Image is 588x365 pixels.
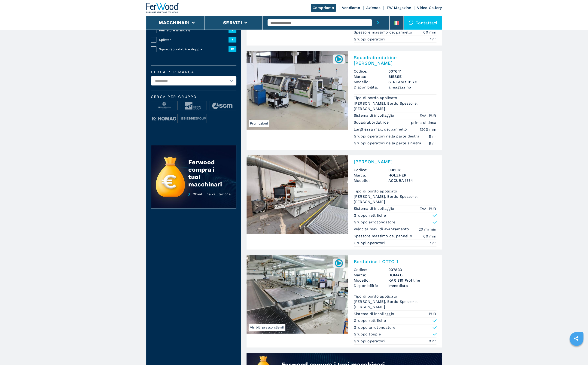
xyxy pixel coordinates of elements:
p: Gruppo arrotondatore [354,220,396,225]
label: Cerca per marca [151,70,236,74]
a: Bordatrice Singola HOLZHER ACCURA 1554[PERSON_NAME]Codice:008018Marca:HOLZHERModello:ACCURA 1554T... [247,155,442,249]
span: Cerca per Gruppo [151,95,236,99]
img: image [180,101,207,110]
a: Azienda [366,6,381,10]
p: Sistema di incollaggio [354,311,396,316]
p: Gruppi operatori nella parte sinistra [354,141,423,146]
p: Gruppi operatori [354,37,386,42]
img: Contattaci [408,20,413,25]
a: Chiedi una valutazione [151,192,236,209]
a: FW Magazine [387,6,411,10]
img: Bordatrice Singola HOLZHER ACCURA 1554 [247,155,348,234]
img: Bordatrice LOTTO 1 HOMAG KAR 310 Profiline [247,255,348,334]
a: Squadrabordatrice Doppia BIESSE STREAM SB1 7.5Promozioni007641Squadrabordatrice [PERSON_NAME]Codi... [247,51,442,149]
em: [PERSON_NAME], Bordo Spessore, [PERSON_NAME] [354,299,436,310]
em: EVA, PUR [420,206,436,211]
p: Gruppi operatori [354,339,386,344]
h3: BIESSE [388,74,436,79]
span: Squadrabordatrice doppia [159,47,228,52]
em: [PERSON_NAME], Bordo Spessore, [PERSON_NAME] [354,101,436,111]
a: sharethis [570,333,582,344]
em: PUR [429,311,436,316]
span: Marca: [354,74,388,79]
span: Disponibilità: [354,85,388,90]
span: 12 [228,46,236,52]
span: Modello: [354,178,388,183]
span: Codice: [354,167,388,173]
a: Vendiamo [342,6,360,10]
em: 60 mm [423,30,436,35]
span: Refilatore manuale [159,28,228,33]
h3: ACCURA 1554 [388,178,436,183]
em: 9 nr [429,338,436,344]
em: 20 m/min [419,227,436,232]
em: 7 nr [429,36,436,42]
span: Modello: [354,278,388,283]
img: Squadrabordatrice Doppia BIESSE STREAM SB1 7.5 [247,51,348,130]
div: Ferwood compra i tuoi macchinari [188,158,227,188]
span: Modello: [354,79,388,85]
a: Bordatrice LOTTO 1 HOMAG KAR 310 ProfilineVisibili presso clienti007833Bordatrice LOTTO 1Codice:0... [247,255,442,348]
p: Gruppo arrotondatore [354,325,396,330]
img: 007833 [334,259,343,268]
p: Sistema di incollaggio [354,113,396,118]
em: 9 nr [429,141,436,146]
a: Video Gallery [417,6,442,10]
h2: [PERSON_NAME] [354,159,436,164]
button: submit-button [372,16,384,30]
span: Promozioni [249,120,269,127]
span: immediata [388,283,436,288]
span: Codice: [354,267,388,272]
iframe: Chat [568,344,585,362]
em: 1200 mm [420,127,436,132]
h3: KAR 310 Profiline [388,278,436,283]
p: Spessore massimo del pannello [354,30,414,35]
img: 007641 [334,55,343,64]
p: Tipo di bordo applicato [354,95,399,100]
p: Gruppo toupie [354,332,381,337]
button: Servizi [223,20,242,25]
span: Splitter [159,37,228,42]
p: Tipo di bordo applicato [354,294,399,299]
h3: 007641 [388,69,436,74]
p: Gruppi operatori [354,240,386,246]
h3: STREAM SB1 7.5 [388,79,436,85]
img: Ferwood [146,3,180,13]
p: Larghezza max. del pannello [354,127,408,132]
span: 1 [228,37,236,42]
span: a magazzino [388,85,436,90]
span: Visibili presso clienti [249,324,286,331]
em: EVA, PUR [420,113,436,118]
p: Tipo di bordo applicato [354,189,399,194]
h3: HOLZHER [388,173,436,178]
em: 8 nr [429,134,436,139]
img: image [209,101,236,110]
p: Gruppo rettifiche [354,213,386,218]
div: Contattaci [404,16,442,30]
img: image [151,101,177,110]
em: 60 mm [423,234,436,239]
h3: 008018 [388,167,436,173]
span: Disponibilità: [354,283,388,288]
p: Squadrabordatrice [354,120,390,125]
span: Marca: [354,272,388,278]
span: Codice: [354,69,388,74]
span: Marca: [354,173,388,178]
a: Compriamo [311,4,336,12]
p: Velocità max. di avanzamento [354,227,410,232]
h2: Squadrabordatrice [PERSON_NAME] [354,55,436,66]
span: 2 [228,27,236,33]
h3: 007833 [388,267,436,272]
p: Sistema di incollaggio [354,206,396,211]
button: Macchinari [159,20,189,25]
em: [PERSON_NAME], Bordo Spessore, [PERSON_NAME] [354,194,436,204]
h2: Bordatrice LOTTO 1 [354,259,436,264]
p: Spessore massimo del pannello [354,234,414,239]
img: image [180,114,207,123]
h3: HOMAG [388,272,436,278]
p: Gruppi operatori nella parte destra [354,134,421,139]
em: 7 nr [429,240,436,246]
img: image [151,114,177,123]
em: prima di linea [411,120,436,125]
p: Gruppo rettifiche [354,318,386,323]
